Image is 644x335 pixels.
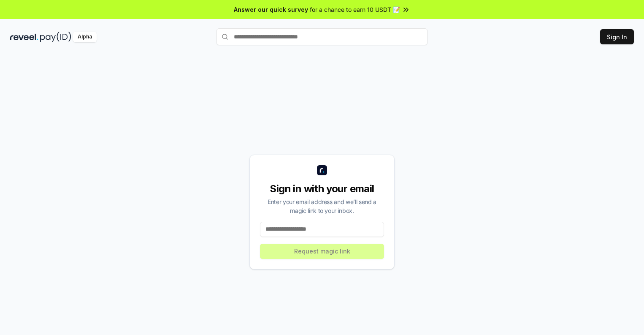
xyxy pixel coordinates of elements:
[40,32,71,42] img: pay_id
[310,5,400,14] span: for a chance to earn 10 USDT 📝
[260,182,384,196] div: Sign in with your email
[260,197,384,215] div: Enter your email address and we’ll send a magic link to your inbox.
[73,32,97,42] div: Alpha
[10,32,38,42] img: reveel_dark
[600,29,634,44] button: Sign In
[234,5,308,14] span: Answer our quick survey
[317,165,327,175] img: logo_small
